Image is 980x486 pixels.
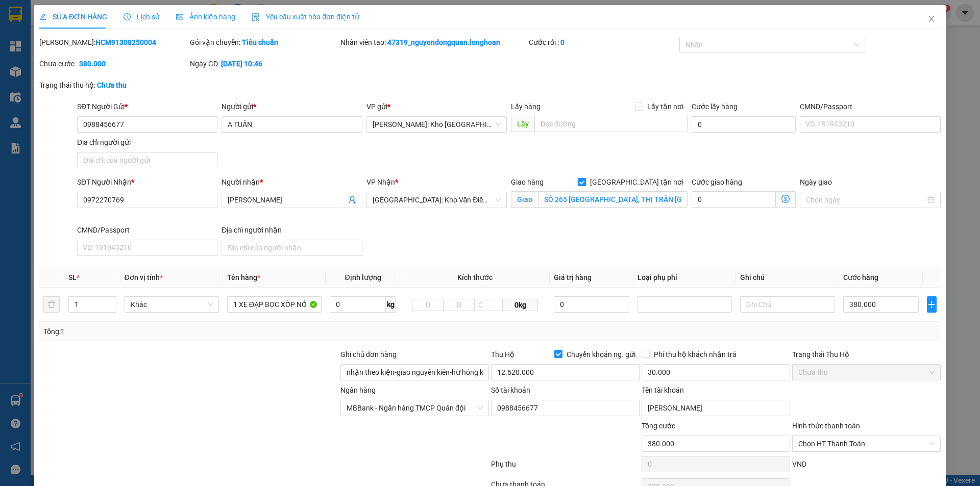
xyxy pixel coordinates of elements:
[340,350,397,359] label: Ghi chú đơn hàng
[917,5,946,34] button: Close
[554,273,592,282] span: Giá trị hàng
[792,422,860,430] label: Hình thức thanh toán
[740,296,835,313] input: Ghi Chú
[650,349,741,360] span: Phí thu hộ khách nhận trả
[503,299,537,311] span: 0kg
[131,297,213,312] span: Khác
[642,400,790,416] input: Tên tài khoản
[534,116,688,132] input: Dọc đường
[222,176,362,188] div: Người nhận
[77,101,217,112] div: SĐT Người Gửi
[227,273,260,282] span: Tên hàng
[222,240,362,256] input: Địa chỉ của người nhận
[560,38,565,46] b: 0
[692,191,776,208] input: Cước giao hàng
[800,101,940,112] div: CMND/Passport
[511,191,538,208] span: Giao
[798,436,935,451] span: Chọn HT Thanh Toán
[221,60,262,68] b: [DATE] 10:46
[97,81,127,89] b: Chưa thu
[43,326,378,337] div: Tổng: 1
[348,196,356,204] span: user-add
[692,103,738,111] label: Cước lấy hàng
[366,101,507,112] div: VP gửi
[242,38,278,46] b: Tiêu chuẩn
[511,116,534,132] span: Lấy
[77,137,217,148] div: Địa chỉ người gửi
[340,37,527,48] div: Nhân viên tạo:
[345,273,381,282] span: Định lượng
[692,116,796,133] input: Cước lấy hàng
[373,117,501,132] span: Hồ Chí Minh: Kho Thủ Đức & Quận 9
[562,349,640,360] span: Chuyển khoản ng. gửi
[190,58,338,69] div: Ngày GD:
[79,60,106,68] b: 380.000
[792,349,941,360] div: Trạng thái Thu Hộ
[77,176,217,188] div: SĐT Người Nhận
[386,296,396,313] span: kg
[491,350,514,359] span: Thu Hộ
[927,296,937,313] button: plus
[176,13,235,21] span: Ảnh kiện hàng
[792,460,806,468] span: VND
[642,386,684,394] label: Tên tài khoản
[124,13,160,21] span: Lịch sử
[222,101,362,112] div: Người gửi
[457,273,493,282] span: Kích thước
[39,80,226,91] div: Trạng thái thu hộ:
[511,178,544,186] span: Giao hàng
[125,273,163,282] span: Đơn vị tính
[68,273,77,282] span: SL
[77,152,217,168] input: Địa chỉ của người gửi
[692,178,742,186] label: Cước giao hàng
[642,422,675,430] span: Tổng cước
[490,458,641,476] div: Phụ thu
[491,400,640,416] input: Số tài khoản
[340,386,376,394] label: Ngân hàng
[643,101,688,112] span: Lấy tận nơi
[800,178,832,186] label: Ngày giao
[633,268,736,288] th: Loại phụ phí
[95,38,156,46] b: HCM91308250004
[806,194,925,206] input: Ngày giao
[252,13,359,21] span: Yêu cầu xuất hóa đơn điện tử
[39,58,188,69] div: Chưa cước :
[190,37,338,48] div: Gói vận chuyển:
[124,13,131,20] span: clock-circle
[538,191,688,208] input: Giao tận nơi
[227,296,322,313] input: VD: Bàn, Ghế
[39,13,46,20] span: edit
[39,13,107,21] span: SỬA ĐƠN HÀNG
[366,178,395,186] span: VP Nhận
[529,37,677,48] div: Cước rồi :
[781,195,790,203] span: dollar-circle
[443,299,475,311] input: R
[474,299,503,311] input: C
[412,299,444,311] input: D
[511,103,541,111] span: Lấy hàng
[843,273,878,282] span: Cước hàng
[39,37,188,48] div: [PERSON_NAME]:
[176,13,183,20] span: picture
[77,224,217,236] div: CMND/Passport
[586,176,688,188] span: [GEOGRAPHIC_DATA] tận nơi
[736,268,839,288] th: Ghi chú
[222,224,362,236] div: Địa chỉ người nhận
[252,13,260,21] img: icon
[927,15,936,23] span: close
[798,365,935,380] span: Chưa thu
[340,364,489,380] input: Ghi chú đơn hàng
[373,192,501,208] span: Hà Nội: Kho Văn Điển Thanh Trì
[927,300,936,309] span: plus
[387,38,500,46] b: 47319_nguyendongquan.longhoan
[491,386,530,394] label: Số tài khoản
[347,400,483,416] span: MBBank - Ngân hàng TMCP Quân đội
[43,296,60,313] button: delete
